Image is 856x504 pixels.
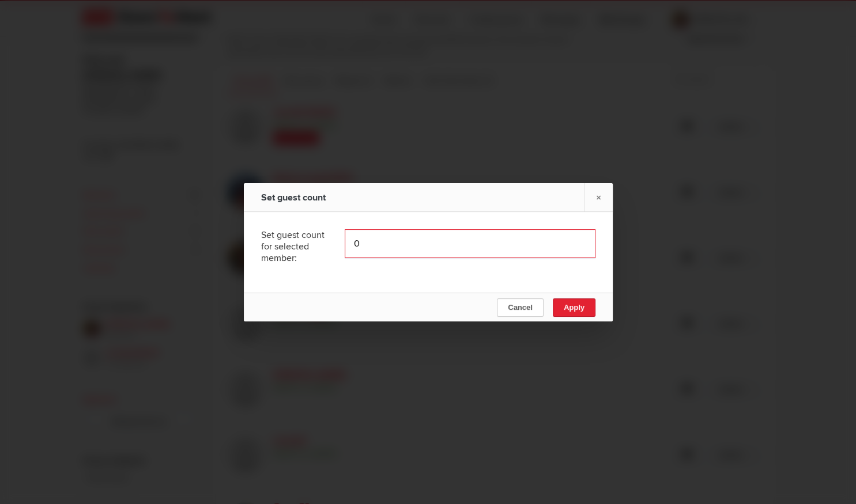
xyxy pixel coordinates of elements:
[261,221,328,272] div: Set guest count for selected member:
[584,183,613,211] a: ×
[261,183,388,212] div: Set guest count
[563,303,584,312] span: Apply
[497,298,544,317] button: Cancel
[508,303,533,312] span: Cancel
[552,298,595,317] button: Apply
